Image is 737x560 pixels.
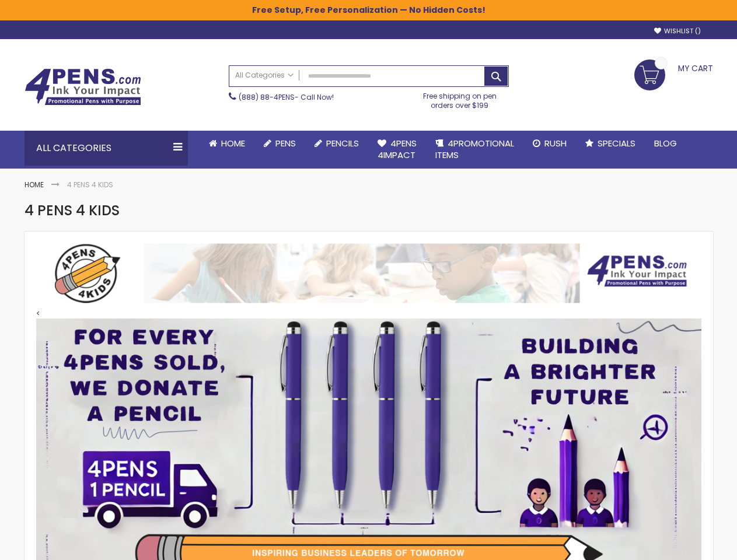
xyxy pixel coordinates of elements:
[200,131,254,156] a: Home
[654,137,677,149] span: Blog
[221,137,245,149] span: Home
[305,131,368,156] a: Pencils
[523,131,576,156] a: Rush
[435,137,514,161] span: 4PROMOTIONAL ITEMS
[229,66,299,85] a: All Categories
[25,201,120,220] span: 4 Pens 4 Kids
[36,243,701,303] img: Top Banner
[67,180,113,190] strong: 4 Pens 4 Kids
[239,92,295,102] a: (888) 88-4PENS
[36,243,701,318] div: <
[576,131,645,156] a: Specials
[645,131,686,156] a: Blog
[326,137,359,149] span: Pencils
[544,137,567,149] span: Rush
[411,87,509,110] div: Free shipping on pen orders over $199
[254,131,305,156] a: Pens
[235,71,294,80] span: All Categories
[25,131,188,166] div: All Categories
[275,137,296,149] span: Pens
[654,27,701,36] a: Wishlist
[25,68,141,106] img: 4Pens Custom Pens and Promotional Products
[368,131,426,169] a: 4Pens4impact
[598,137,635,149] span: Specials
[378,137,417,161] span: 4Pens 4impact
[426,131,523,169] a: 4PROMOTIONALITEMS
[239,92,334,102] span: - Call Now!
[25,180,44,190] a: Home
